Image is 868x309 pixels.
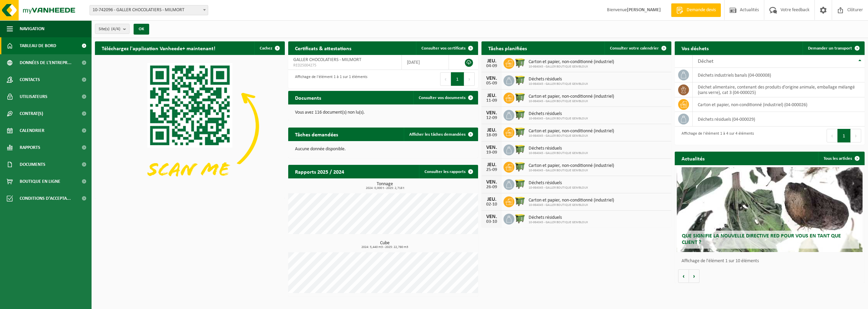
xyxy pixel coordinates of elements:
[485,81,498,86] div: 05-09
[485,162,498,168] div: JEU.
[514,109,526,120] img: WB-1100-HPE-GN-51
[485,116,498,120] div: 12-09
[293,57,361,62] span: GALLER CHOCOLATIERS - MILMORT
[485,185,498,190] div: 26-09
[514,143,526,155] img: WB-1100-HPE-GN-51
[682,259,861,264] p: Affichage de l'élément 1 sur 10 éléments
[20,173,60,190] span: Boutique en ligne
[134,24,149,35] button: OK
[288,128,345,141] h2: Tâches demandées
[485,58,498,64] div: JEU.
[260,46,272,51] span: Cachez
[485,128,498,133] div: JEU.
[485,197,498,202] div: JEU.
[678,269,689,283] button: Vorige
[808,46,852,51] span: Demander un transport
[514,57,526,69] img: WB-1100-HPE-GN-51
[419,165,477,178] a: Consulter les rapports
[675,41,715,55] h2: Vos déchets
[689,269,699,283] button: Volgende
[529,99,614,103] span: 10-984045 - GALLER BOUTIQUE GEMBLOUX
[20,71,40,88] span: Contacts
[803,41,864,55] a: Demander un transport
[90,5,208,15] span: 10-742096 - GALLER CHOCOLATIERS - MILMORT
[485,76,498,81] div: VEN.
[485,214,498,219] div: VEN.
[20,156,45,173] span: Documents
[818,152,864,165] a: Tous les articles
[440,72,451,86] button: Previous
[404,128,477,141] a: Afficher les tâches demandées
[292,246,478,249] span: 2024: 5,440 m3 - 2025: 22,780 m3
[529,180,588,186] span: Déchets résiduels
[20,37,56,54] span: Tableau de bord
[678,128,754,143] div: Affichage de l'élément 1 à 4 sur 4 éléments
[693,68,865,82] td: déchets industriels banals (04-000008)
[529,94,614,99] span: Carton et papier, non-conditionné (industriel)
[610,46,659,51] span: Consulter votre calendrier
[111,27,120,31] count: (4/4)
[20,122,44,139] span: Calendrier
[254,41,284,55] button: Cachez
[514,74,526,86] img: WB-1100-HPE-GN-51
[514,161,526,172] img: WB-1100-HPE-GN-51
[295,147,471,152] p: Aucune donnée disponible.
[464,72,475,86] button: Next
[99,24,120,34] span: Site(s)
[693,82,865,97] td: déchet alimentaire, contenant des produits d'origine animale, emballage mélangé (sans verre), cat...
[529,117,588,121] span: 10-984045 - GALLER BOUTIQUE GEMBLOUX
[20,54,72,71] span: Données de l'entrepr...
[451,72,464,86] button: 1
[685,7,717,14] span: Demande devis
[529,220,588,225] span: 10-984045 - GALLER BOUTIQUE GEMBLOUX
[529,169,614,173] span: 10-984045 - GALLER BOUTIQUE GEMBLOUX
[20,20,44,37] span: Navigation
[529,134,614,138] span: 10-984045 - GALLER BOUTIQUE GEMBLOUX
[529,65,614,69] span: 10-984045 - GALLER BOUTIQUE GEMBLOUX
[693,112,865,127] td: déchets résiduels (04-000029)
[485,168,498,172] div: 25-09
[529,111,588,117] span: Déchets résiduels
[514,126,526,138] img: WB-1100-HPE-GN-51
[292,187,478,190] span: 2024: 0,000 t - 2025: 2,718 t
[677,167,863,252] a: Que signifie la nouvelle directive RED pour vous en tant que client ?
[529,186,588,190] span: 10-984045 - GALLER BOUTIQUE GEMBLOUX
[529,198,614,203] span: Carton et papier, non-conditionné (industriel)
[95,55,285,197] img: Download de VHEPlus App
[851,129,861,142] button: Next
[514,213,526,224] img: WB-1100-HPE-GN-51
[481,41,534,55] h2: Tâches planifiées
[295,110,471,115] p: Vous avez 116 document(s) non lu(s).
[514,195,526,207] img: WB-1100-HPE-GN-51
[416,41,477,55] a: Consulter vos certificats
[485,145,498,150] div: VEN.
[95,24,130,34] button: Site(s)(4/4)
[627,7,661,13] strong: [PERSON_NAME]
[288,41,358,55] h2: Certificats & attestations
[402,55,449,70] td: [DATE]
[485,110,498,116] div: VEN.
[529,129,614,134] span: Carton et papier, non-conditionné (industriel)
[675,152,711,165] h2: Actualités
[20,139,40,156] span: Rapports
[288,165,351,178] h2: Rapports 2025 / 2024
[20,190,71,207] span: Conditions d'accepta...
[413,91,477,104] a: Consulter vos documents
[682,233,841,245] span: Que signifie la nouvelle directive RED pour vous en tant que client ?
[514,178,526,190] img: WB-1100-HPE-GN-51
[288,91,328,104] h2: Documents
[485,64,498,69] div: 04-09
[529,77,588,82] span: Déchets résiduels
[409,132,466,137] span: Afficher les tâches demandées
[529,203,614,207] span: 10-984045 - GALLER BOUTIQUE GEMBLOUX
[485,98,498,103] div: 11-09
[485,150,498,155] div: 19-09
[485,93,498,98] div: JEU.
[827,129,837,142] button: Previous
[698,59,713,64] span: Déchet
[485,179,498,185] div: VEN.
[485,133,498,138] div: 18-09
[605,41,671,55] a: Consulter votre calendrier
[485,202,498,207] div: 02-10
[20,88,47,105] span: Utilisateurs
